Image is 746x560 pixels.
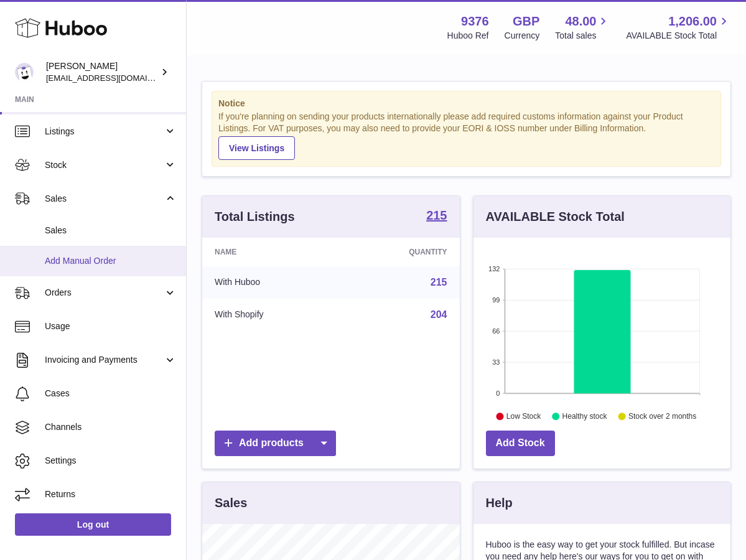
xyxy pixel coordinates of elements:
[218,98,714,110] strong: Notice
[202,266,341,299] td: With Huboo
[426,209,447,222] strong: 215
[461,13,489,30] strong: 9376
[626,13,731,42] a: 1,206.00 AVAILABLE Stock Total
[202,299,341,331] td: With Shopify
[496,390,500,397] text: 0
[426,209,447,224] a: 215
[218,136,295,160] a: View Listings
[431,277,447,287] a: 215
[215,208,295,225] h3: Total Listings
[215,431,336,456] a: Add products
[626,30,731,42] span: AVAILABLE Stock Total
[45,159,164,171] span: Stock
[486,208,625,225] h3: AVAILABLE Stock Total
[45,287,164,299] span: Orders
[506,412,541,421] text: Low Stock
[555,13,610,42] a: 48.00 Total sales
[431,309,447,320] a: 204
[45,488,177,500] span: Returns
[202,238,341,266] th: Name
[46,73,183,83] span: [EMAIL_ADDRESS][DOMAIN_NAME]
[513,13,539,30] strong: GBP
[45,225,177,236] span: Sales
[45,255,177,267] span: Add Manual Order
[492,327,500,335] text: 66
[46,60,158,84] div: [PERSON_NAME]
[555,30,610,42] span: Total sales
[45,388,177,399] span: Cases
[15,513,171,536] a: Log out
[488,265,500,273] text: 132
[45,320,177,332] span: Usage
[45,126,164,138] span: Listings
[628,412,696,421] text: Stock over 2 months
[218,111,714,159] div: If you're planning on sending your products internationally please add required customs informati...
[45,455,177,467] span: Settings
[447,30,489,42] div: Huboo Ref
[15,63,34,82] img: info@azura-rose.com
[45,421,177,433] span: Channels
[668,13,717,30] span: 1,206.00
[492,358,500,366] text: 33
[45,354,164,366] span: Invoicing and Payments
[45,193,164,205] span: Sales
[341,238,460,266] th: Quantity
[486,431,555,456] a: Add Stock
[562,412,607,421] text: Healthy stock
[215,495,247,511] h3: Sales
[505,30,540,42] div: Currency
[486,495,513,511] h3: Help
[565,13,596,30] span: 48.00
[492,296,500,304] text: 99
